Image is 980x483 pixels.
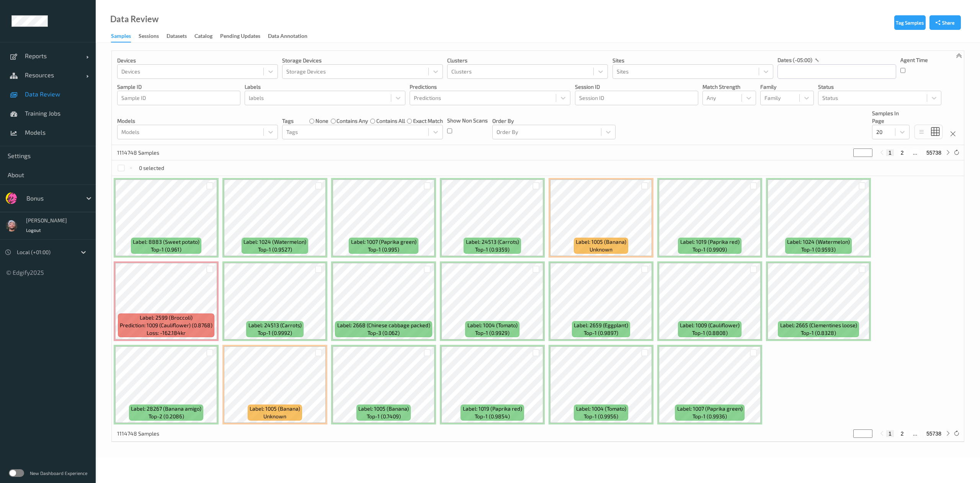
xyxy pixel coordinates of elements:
button: 1 [886,149,894,156]
span: Label: 2599 (Broccoli) [140,314,193,321]
span: top-1 (0.961) [151,246,181,253]
p: dates (-05:00) [777,56,812,64]
label: contains all [376,117,405,125]
div: Sessions [139,32,159,42]
span: Label: 24513 (Carrots) [466,238,519,246]
span: top-1 (0.9359) [475,246,510,253]
span: top-1 (0.9854) [475,413,510,420]
button: 55738 [924,430,944,437]
span: top-1 (0.9527) [258,246,292,253]
button: 55738 [924,149,944,156]
span: top-1 (0.9936) [693,413,727,420]
span: top-1 (0.9929) [475,329,510,337]
span: Label: 24513 (Carrots) [248,321,302,329]
p: Sites [612,57,773,64]
span: Label: 2665 (Clementines loose) [780,321,857,329]
p: Session ID [575,83,698,91]
span: top-1 (0.7409) [367,413,401,420]
div: Catalog [194,32,212,42]
p: labels [245,83,405,91]
p: Match Strength [702,83,756,91]
span: top-3 (0.062) [367,329,400,337]
p: Models [117,117,278,125]
p: 1114748 Samples [117,149,175,157]
span: top-1 (0.8808) [692,329,728,337]
span: top-1 (0.8328) [801,329,836,337]
button: ... [910,149,920,156]
p: Status [818,83,941,91]
p: Storage Devices [282,57,443,64]
span: Label: 1024 (Watermelon) [787,238,850,246]
div: Data Review [110,15,158,23]
span: Label: 1024 (Watermelon) [243,238,306,246]
div: Data Annotation [268,32,307,42]
span: Prediction: 1009 (Cauliflower) (0.8768) [120,321,212,329]
a: Datasets [167,31,194,42]
button: 2 [898,430,906,437]
p: Agent Time [900,56,928,64]
p: 1114748 Samples [117,430,175,437]
p: Devices [117,57,278,64]
span: Label: 28267 (Banana amigo) [131,405,201,413]
p: Family [760,83,814,91]
button: Share [929,15,961,30]
span: Label: 8883 (Sweet potato) [133,238,199,246]
span: unknown [263,413,286,420]
label: exact match [413,117,443,125]
span: top-1 (0.9897) [584,329,618,337]
span: top-2 (0.2086) [149,413,184,420]
p: Predictions [410,83,570,91]
button: Tag Samples [894,15,926,30]
label: contains any [336,117,368,125]
a: Sessions [139,31,167,42]
div: Datasets [167,32,187,42]
div: Pending Updates [220,32,260,42]
p: 0 selected [139,164,164,172]
span: Label: 1009 (Cauliflower) [680,321,740,329]
button: ... [910,430,920,437]
span: top-1 (0.9992) [258,329,292,337]
a: Catalog [194,31,220,42]
span: Label: 1005 (Banana) [250,405,300,413]
span: Label: 2659 (Eggplant) [574,321,628,329]
button: 1 [886,430,894,437]
div: Samples [111,32,131,42]
p: Samples In Page [872,109,910,125]
p: Order By [492,117,616,125]
span: Label: 2668 (Chinese cabbage packed) [337,321,430,329]
p: Sample ID [117,83,240,91]
span: Label: 1007 (Paprika green) [351,238,416,246]
p: Clusters [447,57,608,64]
span: Label: 1005 (Banana) [358,405,409,413]
span: Label: 1019 (Paprika red) [463,405,522,413]
a: Data Annotation [268,31,315,42]
span: top-1 (0.9909) [693,246,727,253]
p: Show Non Scans [447,117,488,124]
button: 2 [898,149,906,156]
span: top-1 (0.9956) [584,413,618,420]
a: Samples [111,31,139,42]
a: Pending Updates [220,31,268,42]
span: top-1 (0.995) [368,246,399,253]
p: Tags [282,117,294,125]
span: Label: 1005 (Banana) [576,238,626,246]
span: top-1 (0.9593) [801,246,836,253]
span: Label: 1007 (Paprika green) [677,405,743,413]
span: unknown [590,246,612,253]
span: Label: 1019 (Paprika red) [680,238,740,246]
span: Label: 1004 (Tomato) [467,321,518,329]
span: Loss: -162.184kr [147,329,186,337]
span: Label: 1004 (Tomato) [576,405,626,413]
label: none [315,117,328,125]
